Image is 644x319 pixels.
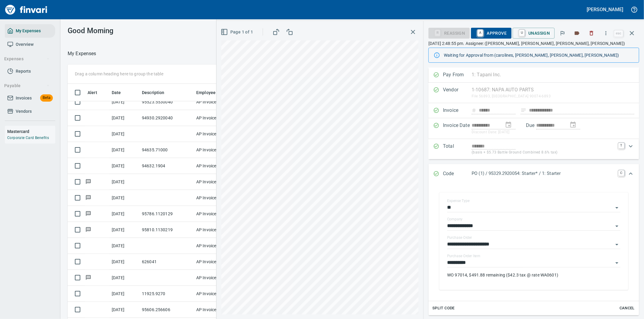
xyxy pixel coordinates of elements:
a: T [618,143,624,149]
button: Open [613,222,621,230]
td: 95810.1130219 [139,222,194,238]
div: Waiting for Approval from (carolines, [PERSON_NAME], [PERSON_NAME], [PERSON_NAME]) [444,50,634,61]
span: Payable [4,82,50,90]
div: Expand [428,164,639,184]
button: AApprove [471,28,511,39]
button: UUnassign [513,28,555,39]
nav: breadcrumb [68,50,96,57]
img: Finvari [4,2,49,17]
span: Overview [16,41,34,48]
td: 95786.1120129 [139,206,194,222]
td: AP Invoices [194,238,239,254]
span: Has messages [85,276,91,280]
button: [PERSON_NAME] [585,5,625,14]
label: Company [447,217,463,221]
td: [DATE] [109,270,139,286]
a: My Expenses [5,24,55,38]
label: Purchase Order [447,236,472,239]
div: Reassign [428,30,470,35]
td: AP Invoices [194,126,239,142]
span: Description [142,89,172,96]
h3: Good Morning [68,27,197,35]
label: Expense Type [447,199,469,203]
span: Description [142,89,165,96]
div: Expand [428,184,639,315]
td: [DATE] [109,110,139,126]
td: AP Invoices [194,174,239,190]
td: [DATE] [109,190,139,206]
p: [DATE] 2:48:55 pm. Assignee: ([PERSON_NAME], [PERSON_NAME], [PERSON_NAME], [PERSON_NAME]) [428,40,639,46]
span: Unassign [517,28,550,38]
td: AP Invoices [194,190,239,206]
button: Cancel [617,304,637,313]
span: Has messages [85,180,91,184]
td: [DATE] [109,206,139,222]
p: Drag a column heading here to group the table [75,71,163,77]
button: Open [613,204,621,212]
span: Employee [196,89,223,96]
td: [DATE] [109,174,139,190]
p: My Expenses [68,50,96,57]
td: AP Invoices [194,270,239,286]
td: [DATE] [109,126,139,142]
span: Alert [88,89,97,96]
a: C [618,170,624,176]
span: Date [112,89,129,96]
h6: Mastercard [7,128,55,135]
button: Open [613,240,621,249]
span: Cancel [619,305,635,312]
a: U [519,30,525,36]
button: Payable [2,80,52,91]
td: AP Invoices [194,158,239,174]
span: Reports [16,68,31,75]
td: AP Invoices [194,222,239,238]
td: [DATE] [109,158,139,174]
td: 94632.1904 [139,158,194,174]
a: esc [614,30,623,37]
td: [DATE] [109,222,139,238]
a: Corporate Card Benefits [7,136,49,140]
td: [DATE] [109,94,139,110]
td: 95523.5530040 [139,94,194,110]
td: AP Invoices [194,110,239,126]
td: [DATE] [109,142,139,158]
span: Split Code [432,305,455,312]
a: A [477,30,483,36]
td: [DATE] [109,254,139,270]
label: Purchase Order Item [447,254,480,258]
button: Page 1 of 1 [219,27,255,38]
span: Beta [40,94,53,101]
td: 94930.2920040 [139,110,194,126]
td: AP Invoices [194,142,239,158]
p: Total [443,143,472,156]
span: Approve [476,28,507,38]
td: [DATE] [109,286,139,302]
span: Employee [196,89,216,96]
span: Expenses [4,55,50,63]
span: Has messages [85,228,91,232]
button: Split Code [431,304,456,313]
span: Vendors [16,108,32,115]
td: AP Invoices [194,206,239,222]
a: Overview [5,38,55,51]
td: 94635.71000 [139,142,194,158]
td: 95606.256606 [139,302,194,318]
td: AP Invoices [194,94,239,110]
button: Open [613,259,621,267]
td: AP Invoices [194,254,239,270]
td: 626041 [139,254,194,270]
span: Has messages [85,212,91,216]
div: Expand [428,139,639,159]
td: AP Invoices [194,286,239,302]
td: [DATE] [109,302,139,318]
button: Expenses [2,53,52,65]
a: InvoicesBeta [5,91,55,105]
span: Page 1 of 1 [222,28,253,36]
td: [DATE] [109,238,139,254]
h5: [PERSON_NAME] [587,6,623,13]
span: Invoices [16,94,32,102]
p: WO 97014, $491.88 remaining ($42.3 tax @ rate WA0601) [447,272,620,278]
span: Alert [88,89,105,96]
button: Labels [570,27,584,40]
